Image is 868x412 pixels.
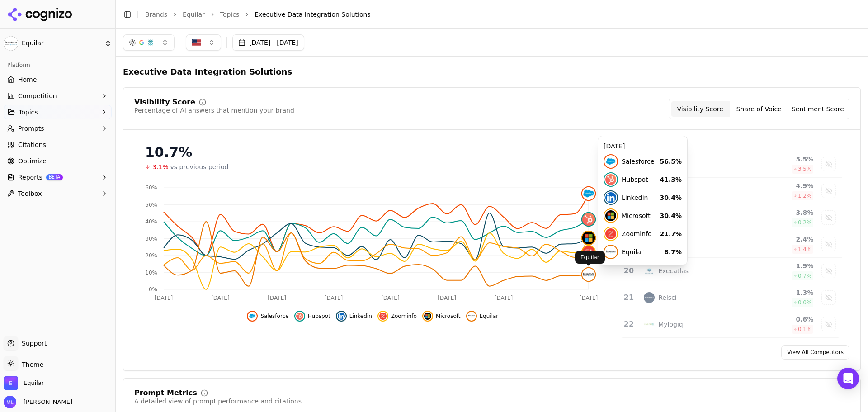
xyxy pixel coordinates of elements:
tr: 20execatlasExecatlas1.9%0.7%Show execatlas data [619,258,842,284]
a: Brands [145,11,167,18]
tspan: [DATE] [438,295,456,301]
div: 2.4 % [755,235,813,244]
span: 1.4 % [798,246,812,253]
img: Equilar [4,36,18,51]
a: Home [4,72,112,87]
img: salesforce [582,187,595,200]
span: Salesforce [260,313,288,320]
span: Hubspot [308,313,330,320]
tspan: [DATE] [381,295,400,301]
button: [DATE] - [DATE] [232,34,304,51]
span: Topics [19,108,38,117]
button: Prompts [4,121,112,136]
tspan: 40% [145,218,157,225]
div: Diligent [658,213,683,222]
img: hubspot [296,313,303,320]
div: 21 [623,292,635,303]
span: [PERSON_NAME] [20,398,72,406]
div: 1.9 % [755,261,813,270]
img: clickup [644,239,655,250]
span: 3.1% [152,162,169,171]
tspan: 0% [149,286,157,293]
div: 0.6 % [755,315,813,324]
p: Equilar [580,254,599,261]
div: 3.8 % [755,208,813,217]
img: equilar [468,313,475,320]
button: Toolbox [4,186,112,201]
button: Hide equilar data [466,311,499,322]
button: Hide hubspot data [294,311,330,322]
span: Equilar [480,313,499,320]
span: Home [18,75,37,84]
tspan: 10% [145,270,157,276]
img: Equilar [4,376,18,390]
tspan: [DATE] [268,295,286,301]
img: Matt Lynch [4,396,16,408]
div: Open Intercom Messenger [837,368,859,389]
tr: 18diligentDiligent3.8%0.2%Show diligent data [619,204,842,231]
button: Open organization switcher [4,376,44,390]
img: zoominfo [582,246,595,259]
button: Competition [4,89,112,103]
button: Show clickup data [821,237,836,251]
button: Show boardex data [821,157,836,171]
img: linkedin [338,313,345,320]
a: Equilar [183,10,205,19]
span: Toolbox [18,189,42,198]
span: BETA [46,174,63,180]
span: Support [18,339,47,348]
a: View All Competitors [781,345,849,360]
button: Show execatlas data [821,264,836,278]
div: Mylogiq [658,320,683,329]
span: Prompts [18,124,44,133]
div: Prompt Metrics [134,389,197,397]
button: Visibility Score [671,101,730,117]
span: Optimize [18,156,47,166]
img: boardex [644,159,655,170]
img: hubspot [582,213,595,226]
tspan: 60% [145,185,157,191]
span: 0.7 % [798,272,812,279]
img: diligent [644,212,655,223]
div: Relsci [658,293,676,302]
div: 10.7% [145,144,600,161]
div: 16 [623,159,635,170]
img: salesforce [249,313,256,320]
img: zoominfo [379,313,387,320]
tr: 19clickupClickup2.4%1.4%Show clickup data [619,231,842,258]
tspan: [DATE] [155,295,173,301]
nav: breadcrumb [145,10,843,19]
a: Topics [220,10,240,19]
span: Competition [18,91,57,100]
div: Execatlas [658,266,689,275]
div: 22 [623,319,635,330]
div: 1.3 % [755,288,813,297]
a: Optimize [4,154,112,168]
span: 0.2 % [798,219,812,226]
span: Executive Data Integration Solutions [255,10,370,19]
img: microsoft [582,232,595,244]
button: Hide salesforce data [247,311,288,322]
span: Linkedin [349,313,372,320]
span: 1.2 % [798,192,812,199]
span: 0.0 % [798,299,812,306]
button: Open user button [4,396,72,408]
button: Hide zoominfo data [377,311,417,322]
span: Zoominfo [391,313,417,320]
span: Equilar [24,379,44,387]
span: Microsoft [436,313,461,320]
div: 5.5 % [755,155,813,164]
span: Executive Data Integration Solutions [123,66,292,78]
span: Executive Data Integration Solutions [123,64,308,80]
img: relsci [644,292,655,303]
div: 19 [623,239,635,250]
button: Share of Voice [730,101,788,117]
span: 3.5 % [798,166,812,173]
div: A detailed view of prompt performance and citations [134,397,302,406]
span: vs previous period [170,162,229,171]
div: Percentage of AI answers that mention your brand [134,106,294,115]
img: 4degrees [644,185,655,196]
tspan: 30% [145,236,157,242]
span: Reports [18,173,42,182]
span: 0.1 % [798,326,812,333]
